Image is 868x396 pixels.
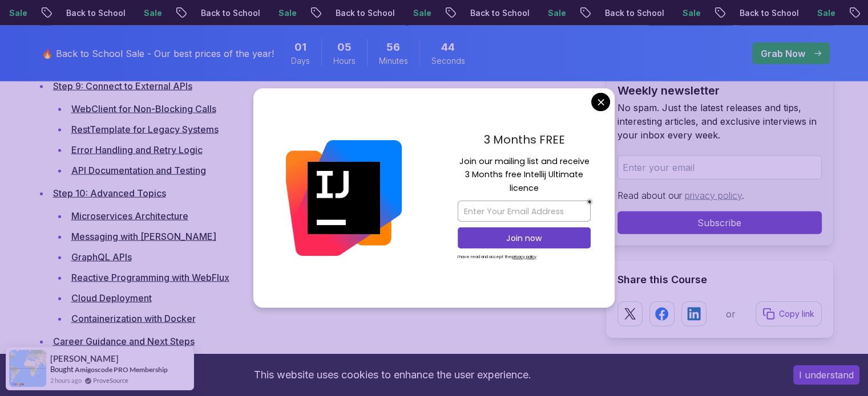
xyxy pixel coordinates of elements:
[75,365,168,374] a: Amigoscode PRO Membership
[441,39,455,55] span: 44 Seconds
[71,251,132,263] a: GraphQL APIs
[71,272,229,283] a: Reactive Programming with WebFlux
[50,354,119,364] span: [PERSON_NAME]
[779,308,814,320] p: Copy link
[617,211,822,234] button: Subscribe
[71,210,188,222] a: Microservices Architecture
[379,55,408,67] span: Minutes
[71,165,206,176] a: API Documentation and Testing
[594,7,672,19] p: Back to School
[402,7,439,19] p: Sale
[761,47,805,60] p: Grab Now
[325,7,402,19] p: Back to School
[42,47,274,60] p: 🔥 Back to School Sale - Our best prices of the year!
[793,365,859,385] button: Accept cookies
[617,189,822,202] p: Read about our .
[71,231,216,242] a: Messaging with [PERSON_NAME]
[459,7,537,19] p: Back to School
[190,7,268,19] p: Back to School
[617,83,822,99] h2: Weekly newsletter
[537,7,574,19] p: Sale
[71,313,196,324] a: Containerization with Docker
[53,187,166,199] a: Step 10: Advanced Topics
[55,7,133,19] p: Back to School
[386,39,400,55] span: 56 Minutes
[431,55,465,67] span: Seconds
[93,375,128,385] a: ProveSource
[756,301,822,326] button: Copy link
[53,80,192,92] a: Step 9: Connect to External APIs
[71,292,152,304] a: Cloud Deployment
[726,307,736,321] p: or
[9,362,776,387] div: This website uses cookies to enhance the user experience.
[337,39,352,55] span: 5 Hours
[617,101,822,142] p: No spam. Just the latest releases and tips, interesting articles, and exclusive interviews in you...
[71,124,219,135] a: RestTemplate for Legacy Systems
[50,365,74,374] span: Bought
[133,7,169,19] p: Sale
[71,144,203,156] a: Error Handling and Retry Logic
[672,7,708,19] p: Sale
[617,272,822,288] h2: Share this Course
[71,103,216,115] a: WebClient for Non-Blocking Calls
[268,7,304,19] p: Sale
[50,375,82,385] span: 2 hours ago
[617,156,822,179] input: Enter your email
[806,7,843,19] p: Sale
[291,55,310,67] span: Days
[53,336,195,347] a: Career Guidance and Next Steps
[685,190,742,201] a: privacy policy
[294,39,306,55] span: 1 Days
[729,7,806,19] p: Back to School
[9,350,46,387] img: provesource social proof notification image
[333,55,356,67] span: Hours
